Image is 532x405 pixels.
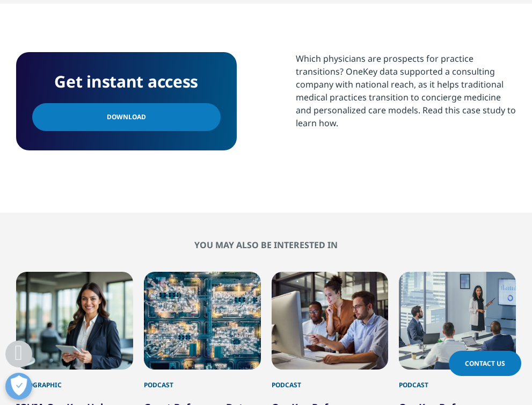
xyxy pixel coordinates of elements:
div: Infographic [16,370,133,390]
div: Podcast [272,370,389,390]
span: Download [107,111,146,123]
h2: You may also be interested in [16,240,516,250]
span: Contact Us [465,359,505,368]
p: Which physicians are prospects for practice transitions? OneKey data supported a consulting compa... [296,52,516,138]
h4: Get instant access [32,68,221,95]
div: Podcast [399,370,516,390]
div: Podcast [144,370,261,390]
button: Open Preferences [5,373,32,400]
a: Download [32,103,221,131]
a: Contact Us [449,351,521,376]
